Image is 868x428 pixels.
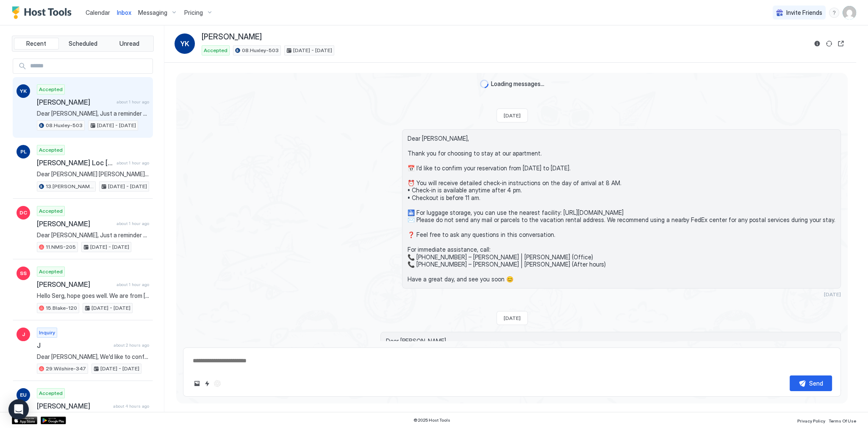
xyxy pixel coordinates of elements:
[204,47,227,54] span: Accepted
[26,40,46,47] span: Recent
[117,9,131,16] span: Inbox
[843,6,856,19] div: User profile
[797,418,825,423] span: Privacy Policy
[37,292,149,300] span: Hello Serg, hope goes well. We are from [GEOGRAPHIC_DATA], and will stay in LA five nights.
[37,353,149,361] span: Dear [PERSON_NAME], We'd like to confirm the apartment's location at 📍 [STREET_ADDRESS]❗️. The pr...
[480,80,488,88] div: loading
[46,304,77,312] span: 15.Blake-120
[202,32,262,42] span: [PERSON_NAME]
[184,9,203,17] span: Pricing
[22,331,25,338] span: J
[824,291,841,297] span: [DATE]
[790,375,832,391] button: Send
[46,365,86,372] span: 29.Wilshire-347
[39,86,63,93] span: Accepted
[119,40,139,47] span: Unread
[12,36,154,52] div: tab-group
[829,8,839,18] div: menu
[491,80,544,88] span: Loading messages...
[46,122,83,129] span: 08.Huxley-503
[12,417,37,424] a: App Store
[20,270,27,277] span: SS
[46,183,94,190] span: 13.[PERSON_NAME]-422
[829,416,856,425] a: Terms Of Use
[116,282,149,287] span: about 1 hour ago
[386,337,835,397] span: Dear [PERSON_NAME], I wanted to confirm if everything is in order for your arrival on [DATE]. Kin...
[86,9,110,16] span: Calendar
[20,148,27,156] span: PL
[37,280,113,289] span: [PERSON_NAME]
[180,39,189,49] span: YK
[12,6,75,19] a: Host Tools Logo
[797,416,825,425] a: Privacy Policy
[116,99,149,105] span: about 1 hour ago
[824,39,834,49] button: Sync reservation
[37,402,110,410] span: [PERSON_NAME]
[113,403,149,409] span: about 4 hours ago
[138,9,167,17] span: Messaging
[202,378,212,389] button: Quick reply
[117,8,131,17] a: Inbox
[293,47,332,54] span: [DATE] - [DATE]
[14,38,59,50] button: Recent
[108,183,147,190] span: [DATE] - [DATE]
[116,221,149,226] span: about 1 hour ago
[37,98,113,106] span: [PERSON_NAME]
[809,379,823,388] div: Send
[836,39,846,49] button: Open reservation
[37,110,149,117] span: Dear [PERSON_NAME], Just a reminder that your check-out is [DATE] before 11 am. Check-out instruc...
[86,8,110,17] a: Calendar
[37,220,113,228] span: [PERSON_NAME]
[37,170,149,178] span: Dear [PERSON_NAME] [PERSON_NAME], Just a reminder that your check-out is [DATE] before 11 am. Che...
[786,9,822,17] span: Invite Friends
[812,39,822,49] button: Reservation information
[69,40,97,47] span: Scheduled
[504,315,521,321] span: [DATE]
[504,112,521,119] span: [DATE]
[116,160,149,166] span: about 1 hour ago
[408,135,835,283] span: Dear [PERSON_NAME], Thank you for choosing to stay at our apartment. 📅 I’d like to confirm your r...
[37,158,113,167] span: [PERSON_NAME] Loc [PERSON_NAME]
[20,87,27,95] span: YK
[39,268,63,275] span: Accepted
[39,146,63,154] span: Accepted
[90,243,129,251] span: [DATE] - [DATE]
[27,59,153,73] input: Input Field
[92,304,130,312] span: [DATE] - [DATE]
[39,389,63,397] span: Accepted
[97,122,136,129] span: [DATE] - [DATE]
[107,38,152,50] button: Unread
[19,209,27,217] span: DC
[61,38,105,50] button: Scheduled
[8,399,29,420] div: Open Intercom Messenger
[829,418,856,423] span: Terms Of Use
[37,341,110,350] span: J
[413,417,450,423] span: © 2025 Host Tools
[39,207,63,215] span: Accepted
[100,365,139,372] span: [DATE] - [DATE]
[20,391,27,399] span: EU
[192,378,202,389] button: Upload image
[114,342,149,348] span: about 2 hours ago
[37,231,149,239] span: Dear [PERSON_NAME], Just a reminder that your check-out is [DATE] before 11 am. 🧳Check-Out Instru...
[39,329,55,336] span: Inquiry
[41,417,66,424] a: Google Play Store
[242,47,279,54] span: 08.Huxley-503
[46,243,76,251] span: 11.NMS-205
